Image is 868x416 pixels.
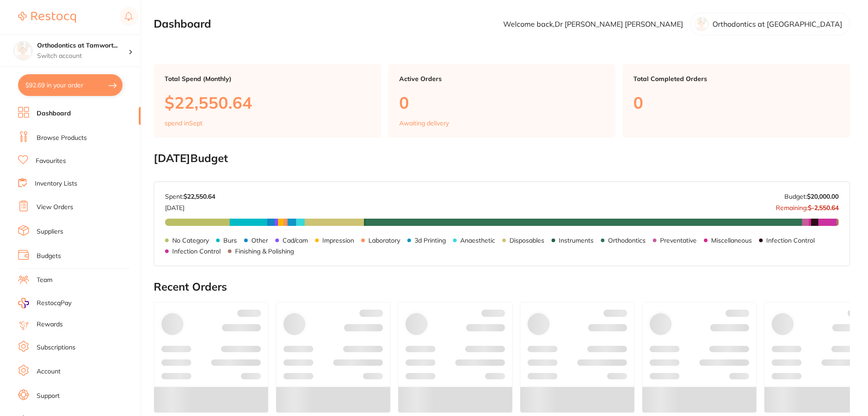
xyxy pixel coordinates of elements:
[37,41,128,50] h4: Orthodontics at Tamworth
[154,152,850,165] h2: [DATE] Budget
[283,237,308,244] p: Cad/cam
[37,392,60,401] a: Support
[223,237,237,244] p: Burs
[712,20,842,28] p: Orthodontics at [GEOGRAPHIC_DATA]
[18,74,123,96] button: $92.69 in your order
[509,237,544,244] p: Disposables
[37,343,75,352] a: Subscriptions
[165,93,370,112] p: $22,550.64
[37,252,61,261] a: Budgets
[399,75,605,82] p: Active Orders
[18,298,71,308] a: RestocqPay
[235,248,294,255] p: Finishing & Polishing
[37,109,71,118] a: Dashboard
[165,75,370,82] p: Total Spend (Monthly)
[766,237,815,244] p: Infection Control
[172,248,221,255] p: Infection Control
[14,42,32,60] img: Orthodontics at Tamworth
[37,299,71,308] span: RestocqPay
[36,157,66,166] a: Favourites
[37,52,128,61] p: Switch account
[623,64,850,138] a: Total Completed Orders0
[37,276,52,285] a: Team
[399,93,605,112] p: 0
[37,203,73,212] a: View Orders
[776,201,839,211] p: Remaining:
[503,20,683,28] p: Welcome back, Dr [PERSON_NAME] [PERSON_NAME]
[18,12,76,23] img: Restocq Logo
[37,367,61,376] a: Account
[633,75,839,82] p: Total Completed Orders
[322,237,354,244] p: Impression
[37,320,63,329] a: Rewards
[18,298,29,308] img: RestocqPay
[415,237,446,244] p: 3d Printing
[154,281,850,293] h2: Recent Orders
[154,64,381,138] a: Total Spend (Monthly)$22,550.64spend inSept
[807,192,839,201] strong: $20,000.00
[165,201,215,211] p: [DATE]
[711,237,752,244] p: Miscellaneous
[784,193,839,200] p: Budget:
[559,237,594,244] p: Instruments
[460,237,495,244] p: Anaesthetic
[37,227,63,236] a: Suppliers
[35,179,77,188] a: Inventory Lists
[184,192,215,201] strong: $22,550.64
[165,193,215,200] p: Spent:
[368,237,400,244] p: Laboratory
[165,120,203,127] p: spend in Sept
[172,237,209,244] p: No Category
[660,237,697,244] p: Preventative
[388,64,616,138] a: Active Orders0Awaiting delivery
[37,134,87,143] a: Browse Products
[154,18,211,30] h2: Dashboard
[399,120,449,127] p: Awaiting delivery
[808,204,839,212] strong: $-2,550.64
[251,237,268,244] p: Other
[608,237,646,244] p: Orthodontics
[633,93,839,112] p: 0
[18,7,76,28] a: Restocq Logo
